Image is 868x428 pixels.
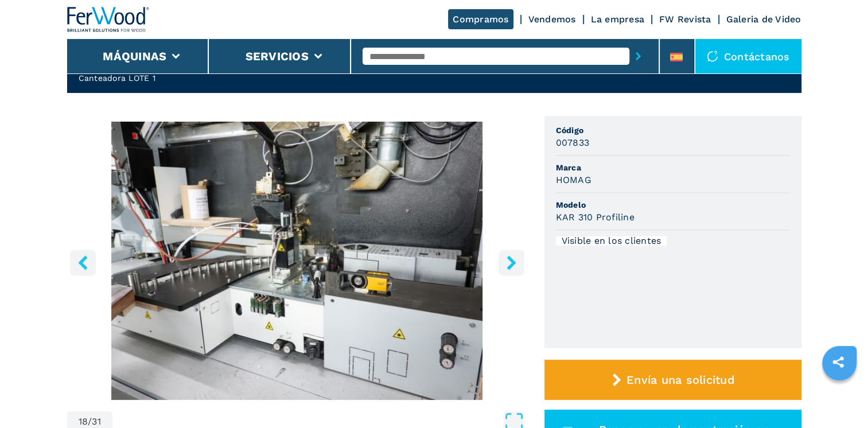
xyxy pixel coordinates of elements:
[88,417,92,426] span: /
[819,376,859,419] iframe: Chat
[726,14,801,25] a: Galeria de Video
[556,162,790,173] span: Marca
[556,124,790,136] span: Código
[448,9,513,29] a: Compramos
[556,211,635,224] h3: KAR 310 Profiline
[67,122,527,400] div: Go to Slide 18
[824,348,853,376] a: sharethis
[707,50,718,62] img: Contáctanos
[556,136,590,149] h3: 007833
[659,14,711,25] a: FW Revista
[629,43,647,69] button: submit-button
[556,199,790,211] span: Modelo
[544,360,801,400] button: Envía una solicitud
[499,250,524,275] button: right-button
[70,250,96,275] button: left-button
[103,49,166,63] button: Máquinas
[79,417,88,426] span: 18
[626,373,735,387] span: Envía una solicitud
[67,122,527,400] img: Canteadora LOTE 1 HOMAG KAR 310 Profiline
[591,14,645,25] a: La empresa
[79,72,277,84] h2: Canteadora LOTE 1
[695,39,801,73] div: Contáctanos
[556,173,591,186] h3: HOMAG
[556,236,667,246] div: Visible en los clientes
[246,49,309,63] button: Servicios
[92,417,101,426] span: 31
[528,14,576,25] a: Vendemos
[67,7,150,32] img: Ferwood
